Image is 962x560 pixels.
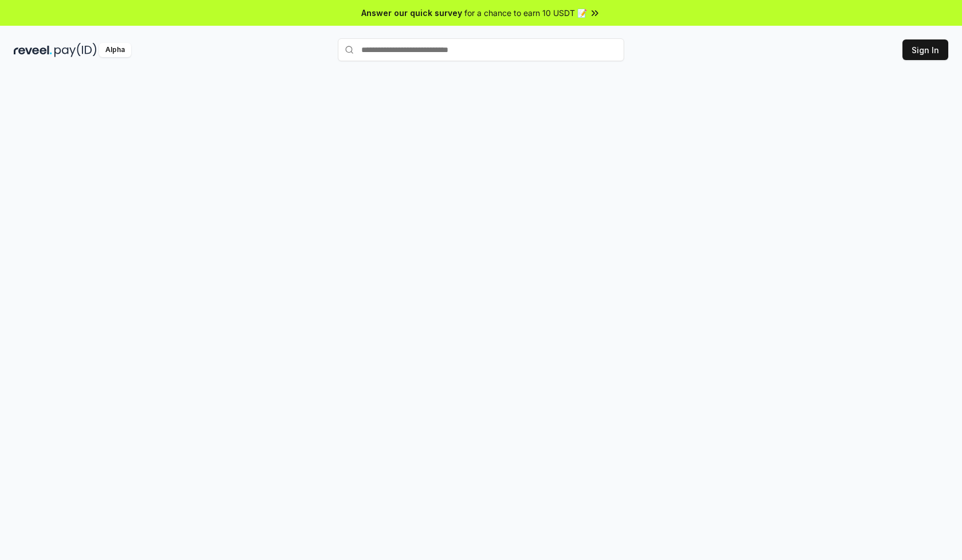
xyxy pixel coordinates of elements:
[902,39,948,60] button: Sign In
[14,43,52,57] img: reveel_dark
[99,43,131,57] div: Alpha
[361,7,462,19] span: Answer our quick survey
[464,7,587,19] span: for a chance to earn 10 USDT 📝
[54,43,97,57] img: pay_id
